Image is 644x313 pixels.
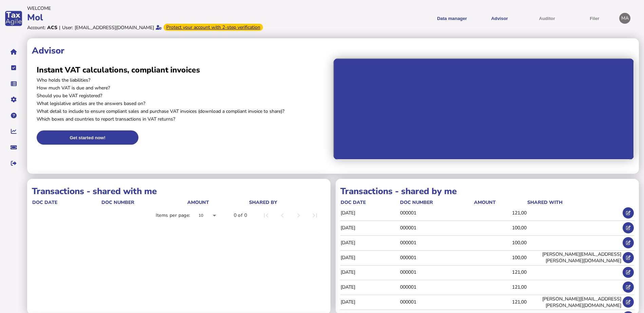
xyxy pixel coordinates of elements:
[400,265,474,279] td: 000001
[340,250,400,264] td: [DATE]
[400,199,433,206] div: doc number
[333,58,634,160] iframe: Advisor intro
[431,10,473,27] button: Shows a dropdown of Data manager options
[474,295,527,309] td: 121,00
[6,61,21,75] button: Tasks
[27,12,320,23] div: Mol
[527,199,622,206] div: shared with
[527,250,622,264] td: [PERSON_NAME][EMAIL_ADDRESS][PERSON_NAME][DOMAIN_NAME]
[47,24,57,31] div: ACS
[164,24,263,31] div: From Oct 1, 2025, 2-step verification will be required to login. Set it up now...
[400,235,474,249] td: 000001
[340,235,400,249] td: [DATE]
[187,199,209,206] div: Amount
[400,206,474,220] td: 000001
[340,206,400,220] td: [DATE]
[474,280,527,294] td: 121,00
[341,199,366,206] div: doc date
[526,10,568,27] button: Auditor
[6,124,21,139] button: Insights
[37,100,328,107] p: What legislative articles are the answers based on?
[156,25,162,30] i: Email verified
[474,199,527,206] div: Amount
[62,24,73,31] div: User:
[6,156,21,170] button: Sign out
[400,295,474,309] td: 000001
[623,281,634,293] button: Open shared transaction
[249,199,324,206] div: shared by
[478,10,521,27] button: Shows a dropdown of VAT Advisor options
[37,130,138,145] button: Get started now!
[37,77,328,83] p: Who holds the liabilities?
[27,5,320,12] div: Welcome
[101,199,187,206] div: doc number
[32,199,57,206] div: doc date
[27,24,45,31] div: Account:
[249,199,277,206] div: shared by
[32,185,326,197] h1: Transactions - shared with me
[101,199,134,206] div: doc number
[340,221,400,235] td: [DATE]
[400,199,473,206] div: doc number
[474,235,527,249] td: 100,00
[37,108,328,114] p: What detail to include to ensure compliant sales and purchase VAT invoices (download a compliant ...
[37,116,328,122] p: Which boxes and countries to report transactions in VAT returns?
[623,222,634,233] button: Open shared transaction
[400,250,474,264] td: 000001
[527,295,622,309] td: [PERSON_NAME][EMAIL_ADDRESS][PERSON_NAME][DOMAIN_NAME]
[340,185,634,197] h1: Transactions - shared by me
[623,296,634,308] button: Open shared transaction
[340,280,400,294] td: [DATE]
[37,85,328,91] p: How much VAT is due and where?
[75,24,154,31] div: [EMAIL_ADDRESS][DOMAIN_NAME]
[573,10,616,27] button: Filer
[156,212,190,219] div: Items per page:
[6,92,21,107] button: Manage settings
[527,199,563,206] div: shared with
[37,65,328,75] h2: Instant VAT calculations, compliant invoices
[340,295,400,309] td: [DATE]
[623,267,634,278] button: Open shared transaction
[32,199,101,206] div: doc date
[6,45,21,59] button: Home
[6,108,21,123] button: Help pages
[474,221,527,235] td: 100,00
[400,221,474,235] td: 000001
[11,84,17,84] i: Data manager
[340,265,400,279] td: [DATE]
[623,207,634,218] button: Open shared transaction
[623,252,634,263] button: Open shared transaction
[6,140,21,154] button: Raise a support ticket
[619,13,630,24] div: Profile settings
[623,237,634,248] button: Open shared transaction
[341,199,399,206] div: doc date
[474,199,496,206] div: Amount
[234,212,247,219] div: 0 of 0
[187,199,248,206] div: Amount
[32,45,634,57] h1: Advisor
[400,280,474,294] td: 000001
[474,265,527,279] td: 121,00
[323,10,616,27] menu: navigate products
[59,24,60,31] div: |
[474,250,527,264] td: 100,00
[6,77,21,91] button: Data manager
[474,206,527,220] td: 121,00
[37,92,328,99] p: Should you be VAT registered?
